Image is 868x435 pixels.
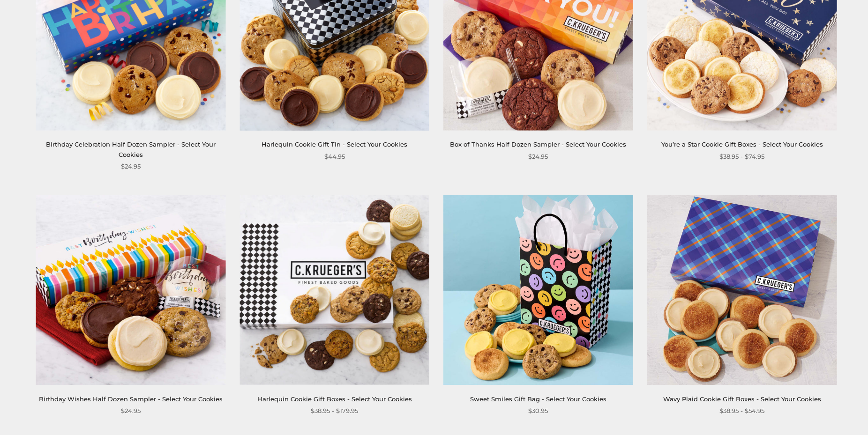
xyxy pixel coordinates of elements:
a: Harlequin Cookie Gift Boxes - Select Your Cookies [257,395,412,403]
img: Sweet Smiles Gift Bag - Select Your Cookies [443,195,633,385]
iframe: Sign Up via Text for Offers [7,399,97,428]
span: $44.95 [324,152,345,162]
img: Harlequin Cookie Gift Boxes - Select Your Cookies [239,195,429,385]
a: Sweet Smiles Gift Bag - Select Your Cookies [470,395,606,403]
span: $38.95 - $74.95 [719,152,764,162]
span: $24.95 [121,162,141,171]
a: You’re a Star Cookie Gift Boxes - Select Your Cookies [661,140,823,148]
span: $30.95 [528,406,548,416]
a: Birthday Celebration Half Dozen Sampler - Select Your Cookies [46,140,216,158]
span: $24.95 [528,152,548,162]
img: Wavy Plaid Cookie Gift Boxes - Select Your Cookies [647,195,837,385]
span: $38.95 - $54.95 [719,406,764,416]
a: Wavy Plaid Cookie Gift Boxes - Select Your Cookies [663,395,821,403]
a: Harlequin Cookie Gift Tin - Select Your Cookies [262,140,407,148]
a: Box of Thanks Half Dozen Sampler - Select Your Cookies [450,140,626,148]
span: $24.95 [121,406,141,416]
span: $38.95 - $179.95 [311,406,358,416]
a: Birthday Wishes Half Dozen Sampler - Select Your Cookies [39,395,223,403]
img: Birthday Wishes Half Dozen Sampler - Select Your Cookies [36,195,225,385]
